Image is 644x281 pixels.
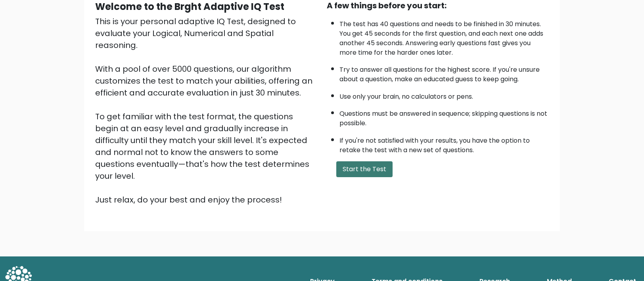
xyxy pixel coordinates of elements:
[339,61,549,84] li: Try to answer all questions for the highest score. If you're unsure about a question, make an edu...
[336,161,393,177] button: Start the Test
[339,15,549,57] li: The test has 40 questions and needs to be finished in 30 minutes. You get 45 seconds for the firs...
[339,105,549,128] li: Questions must be answered in sequence; skipping questions is not possible.
[95,15,317,206] div: This is your personal adaptive IQ Test, designed to evaluate your Logical, Numerical and Spatial ...
[339,88,549,101] li: Use only your brain, no calculators or pens.
[339,132,549,155] li: If you're not satisfied with your results, you have the option to retake the test with a new set ...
